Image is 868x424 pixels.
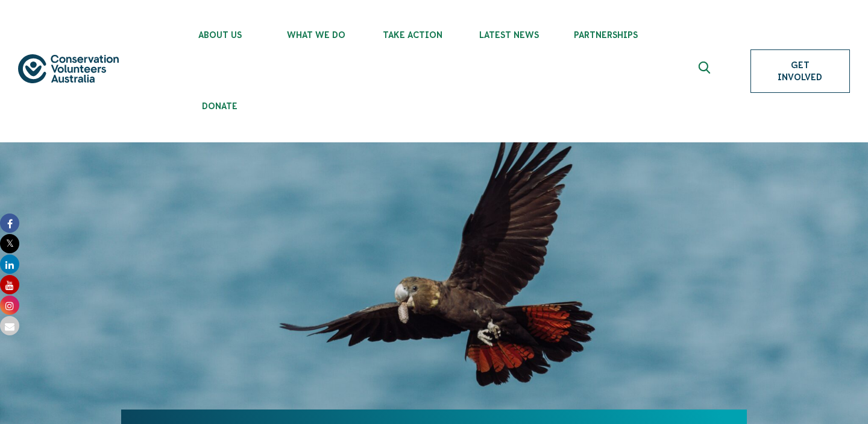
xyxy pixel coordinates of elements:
[172,101,268,111] span: Donate
[18,54,119,84] img: logo.svg
[461,30,558,40] span: Latest News
[172,30,268,40] span: About Us
[698,62,713,81] span: Expand search box
[558,30,654,40] span: Partnerships
[268,30,365,40] span: What We Do
[750,49,850,93] a: Get Involved
[691,57,720,86] button: Expand search box Close search box
[365,30,461,40] span: Take Action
